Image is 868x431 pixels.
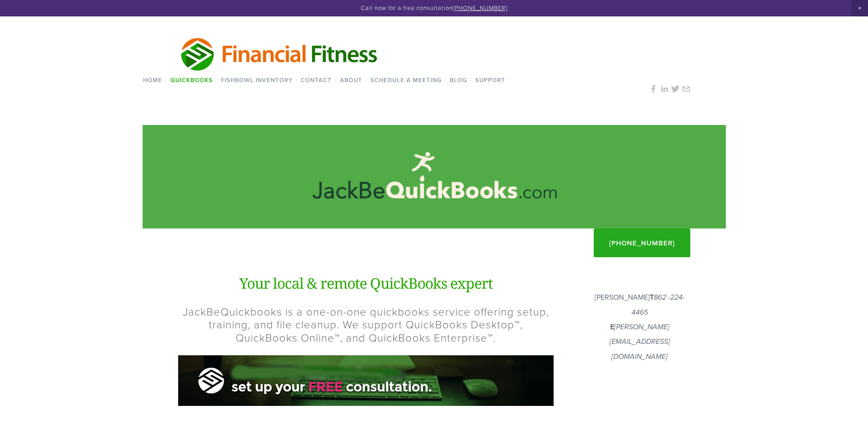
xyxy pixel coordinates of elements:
[298,73,335,87] a: Contact
[168,73,216,87] a: QuickBooks
[368,73,445,87] a: Schedule a Meeting
[445,76,447,84] span: /
[632,293,685,317] em: 862 -224-4465
[178,305,554,344] h2: JackBeQuickbooks is a one-on-one quickbooks service offering setup, training, and file cleanup. W...
[610,322,614,332] strong: E
[178,355,554,406] img: Free+Consultation+Banner.png
[470,76,473,84] span: /
[365,76,368,84] span: /
[18,5,850,12] p: Call now for a free consultation
[589,290,690,364] p: [PERSON_NAME]
[650,292,654,302] strong: T
[594,228,690,257] a: [PHONE_NUMBER]
[178,34,380,73] img: Financial Fitness Consulting
[178,272,554,294] h1: Your local & remote QuickBooks expert
[453,4,508,12] a: [PHONE_NUMBER]
[218,73,296,87] a: Fishbowl Inventory
[178,166,691,188] h1: JackBeQuickBooks™ Services
[447,73,470,87] a: Blog
[335,76,337,84] span: /
[473,73,508,87] a: Support
[296,76,298,84] span: /
[165,76,168,84] span: /
[610,323,670,361] em: [PERSON_NAME][EMAIL_ADDRESS][DOMAIN_NAME]
[140,73,165,87] a: Home
[216,76,218,84] span: /
[337,73,365,87] a: About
